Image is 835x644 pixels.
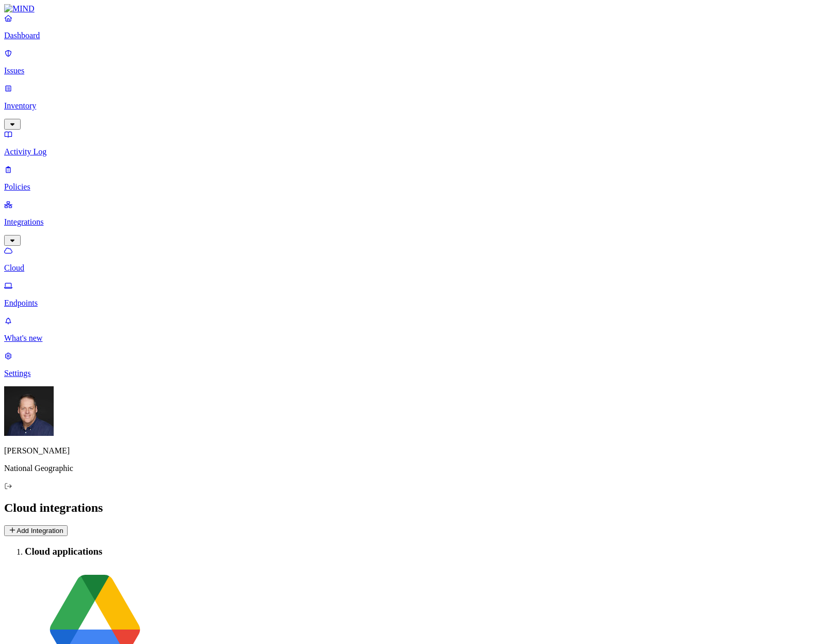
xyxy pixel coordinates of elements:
p: Settings [4,369,831,378]
p: [PERSON_NAME] [4,446,831,455]
a: Inventory [4,84,831,128]
p: Endpoints [4,299,831,308]
p: Cloud [4,263,831,273]
h2: Cloud integrations [4,501,831,515]
p: National Geographic [4,464,831,473]
img: MIND [4,4,35,13]
a: MIND [4,4,831,13]
p: Dashboard [4,31,831,40]
a: Policies [4,165,831,192]
p: Integrations [4,217,831,227]
a: Activity Log [4,130,831,156]
p: Activity Log [4,147,831,156]
a: Endpoints [4,281,831,308]
p: Policies [4,182,831,192]
img: Mark DeCarlo [4,386,54,436]
a: Issues [4,49,831,75]
button: Add Integration [4,525,68,536]
a: Cloud [4,246,831,273]
a: Integrations [4,200,831,244]
a: Settings [4,351,831,378]
a: Dashboard [4,13,831,40]
p: What's new [4,334,831,343]
p: Inventory [4,101,831,111]
h3: Cloud applications [25,546,831,557]
a: What's new [4,316,831,343]
p: Issues [4,66,831,75]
